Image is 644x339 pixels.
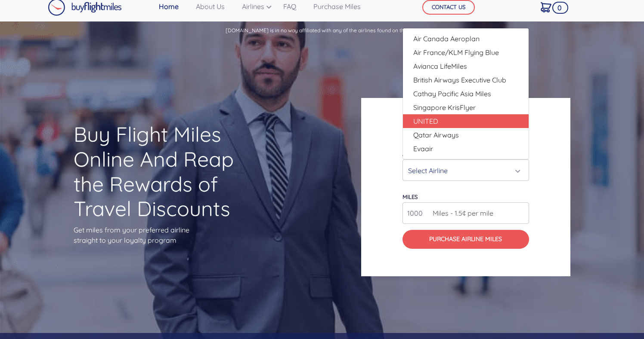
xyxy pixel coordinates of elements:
span: Qatar Airways [413,130,459,140]
span: Miles - 1.5¢ per mile [428,208,493,218]
span: British Airways Executive Club [413,75,506,85]
span: Air France/KLM Flying Blue [413,47,499,58]
p: Get miles from your preferred airline straight to your loyalty program [74,225,248,245]
button: Select Airline [402,159,529,181]
label: miles [402,193,418,200]
img: Cart [541,2,551,12]
span: Air Canada Aeroplan [413,34,480,44]
span: Cathay Pacific Asia Miles [413,89,491,99]
span: Avianca LifeMiles [413,61,467,71]
div: Select Airline [408,162,518,179]
button: Purchase Airline Miles [402,230,529,249]
span: 0 [552,2,568,14]
span: Evaair [413,144,433,154]
h1: Buy Flight Miles Online And Reap the Rewards of Travel Discounts [74,122,248,221]
span: Singapore KrisFlyer [413,102,476,113]
span: UNITED [413,116,438,126]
